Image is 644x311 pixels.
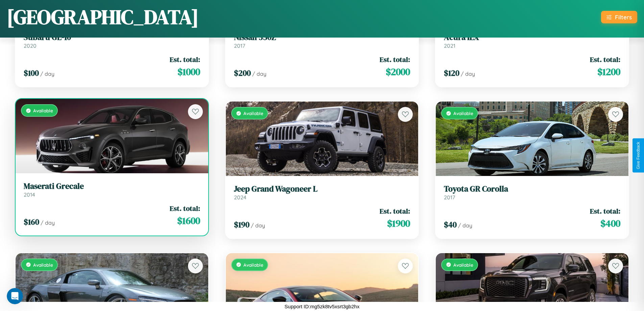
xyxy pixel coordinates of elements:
span: $ 40 [444,219,457,230]
span: / day [458,222,472,229]
span: 2020 [24,42,37,49]
span: $ 2000 [386,65,410,79]
span: Est. total: [170,54,200,64]
iframe: Intercom live chat [7,288,23,304]
span: Available [243,262,263,268]
span: $ 190 [234,219,249,230]
span: Available [33,108,53,113]
span: Est. total: [380,206,410,216]
h3: Nissan 350Z [234,32,410,42]
span: $ 160 [24,216,39,227]
h3: Acura ILX [444,32,620,42]
span: 2017 [234,42,245,49]
h3: Subaru GL-10 [24,32,200,42]
span: $ 100 [24,67,39,79]
span: / day [41,219,55,226]
a: Toyota GR Corolla2017 [444,184,620,201]
h3: Maserati Grecale [24,181,200,191]
span: Est. total: [590,206,620,216]
div: Filters [615,14,632,21]
h1: [GEOGRAPHIC_DATA] [7,3,199,31]
span: / day [251,222,265,229]
h3: Jeep Grand Wagoneer L [234,184,410,194]
span: $ 120 [444,67,459,79]
div: Give Feedback [636,142,641,169]
span: $ 1900 [387,217,410,230]
span: Est. total: [170,203,200,213]
span: 2017 [444,194,455,201]
a: Nissan 350Z2017 [234,32,410,49]
span: 2014 [24,191,35,198]
h3: Toyota GR Corolla [444,184,620,194]
span: $ 200 [234,67,251,79]
span: Available [243,110,263,116]
span: Est. total: [380,54,410,64]
span: Available [33,262,53,268]
span: / day [40,70,54,77]
a: Jeep Grand Wagoneer L2024 [234,184,410,201]
span: / day [461,70,475,77]
button: Filters [601,11,637,23]
span: Available [453,262,473,268]
span: Available [453,110,473,116]
span: / day [252,70,266,77]
span: $ 1600 [177,214,200,227]
span: $ 1000 [177,65,200,79]
p: Support ID: mg5zk8tv5xsrt3gb2hx [285,302,360,311]
a: Maserati Grecale2014 [24,181,200,198]
span: $ 1200 [597,65,620,79]
span: 2021 [444,42,455,49]
a: Acura ILX2021 [444,32,620,49]
span: $ 400 [600,217,620,230]
span: Est. total: [590,54,620,64]
span: 2024 [234,194,246,201]
a: Subaru GL-102020 [24,32,200,49]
